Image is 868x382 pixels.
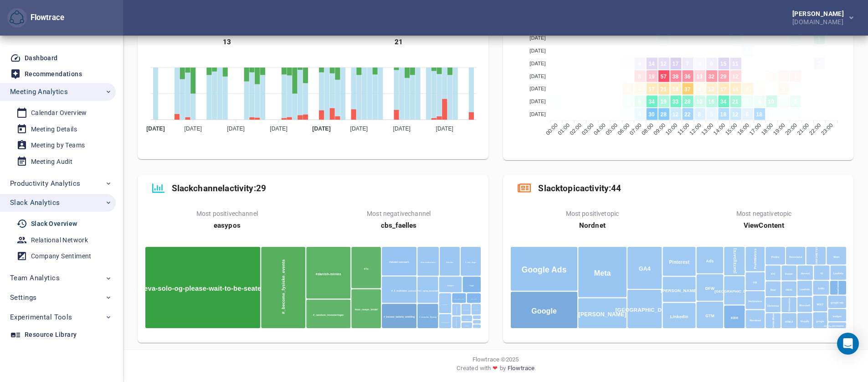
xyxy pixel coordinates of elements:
[529,86,545,92] tspan: [DATE]
[700,122,714,137] tspan: 13:00
[604,122,619,137] tspan: 05:00
[270,126,288,132] tspan: [DATE]
[27,12,64,23] div: Flowtrace
[510,209,674,221] span: Most positive topic
[652,122,667,137] tspan: 09:00
[7,8,64,28] div: Flowtrace
[31,251,92,262] div: Company Sentiment
[724,122,739,137] tspan: 15:00
[778,8,861,28] button: [PERSON_NAME][DOMAIN_NAME]
[744,221,785,230] b: ViewContent
[529,73,545,79] tspan: [DATE]
[556,122,571,137] tspan: 01:00
[393,126,411,132] tspan: [DATE]
[676,122,691,137] tspan: 11:00
[529,48,545,54] tspan: [DATE]
[712,122,726,137] tspan: 14:00
[529,99,545,104] tspan: [DATE]
[531,182,621,194] b: Slack topic activity: 44
[579,221,606,230] b: Nordnet
[317,209,481,221] span: Most negative channel
[350,126,368,132] tspan: [DATE]
[381,221,417,230] b: cbs_faelles
[580,122,595,137] tspan: 03:00
[31,140,85,151] div: Meeting by Teams
[10,197,60,209] span: Slack Analytics
[473,355,519,364] span: Flowtrace © 2025
[748,122,762,137] tspan: 17:00
[25,68,82,80] div: Recommendations
[772,122,786,137] tspan: 19:00
[529,36,545,41] tspan: [DATE]
[760,122,774,137] tspan: 18:00
[529,111,545,117] tspan: [DATE]
[736,122,750,137] tspan: 16:00
[31,107,87,119] div: Calendar Overview
[10,86,68,98] span: Meeting Analytics
[508,364,534,376] a: Flowtrace
[500,364,506,376] span: by
[491,364,499,372] span: ❤
[25,52,58,64] div: Dashboard
[7,8,27,28] button: Flowtrace
[837,333,859,355] div: Open Intercom Messenger
[568,122,583,137] tspan: 02:00
[223,38,231,46] b: 13
[436,126,453,132] tspan: [DATE]
[820,122,834,137] tspan: 23:00
[529,61,545,66] tspan: [DATE]
[25,329,77,340] div: Resource Library
[164,182,266,194] b: Slack channel activity: 29
[214,221,241,230] b: easypos
[10,311,72,323] span: Experimental Tools
[31,156,72,167] div: Meeting Audit
[10,178,80,189] span: Productivity Analytics
[682,209,846,221] span: Most negative topic
[784,122,798,137] tspan: 20:00
[792,17,847,25] div: [DOMAIN_NAME]
[31,218,77,230] div: Slack Overview
[31,235,88,246] div: Relational Network
[544,122,559,137] tspan: 00:00
[628,122,643,137] tspan: 07:00
[10,272,60,284] span: Team Analytics
[807,122,822,137] tspan: 22:00
[130,364,861,376] div: Created with
[616,122,631,137] tspan: 06:00
[227,126,245,132] tspan: [DATE]
[592,122,607,137] tspan: 04:00
[664,122,678,137] tspan: 10:00
[688,122,703,137] tspan: 12:00
[145,209,309,221] span: Most positive channel
[10,10,24,25] img: Flowtrace
[31,124,77,135] div: Meeting Details
[640,122,655,137] tspan: 08:00
[146,126,165,132] tspan: [DATE]
[792,10,847,17] div: [PERSON_NAME]
[312,126,331,132] tspan: [DATE]
[796,122,810,137] tspan: 21:00
[184,126,202,132] tspan: [DATE]
[10,292,36,304] span: Settings
[395,38,403,46] b: 21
